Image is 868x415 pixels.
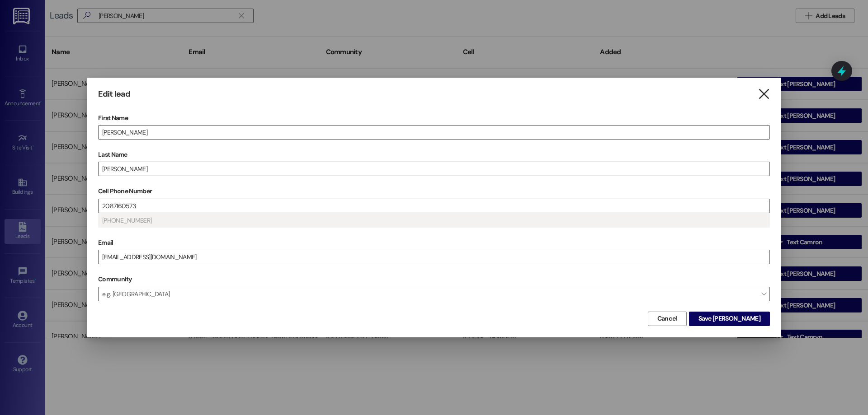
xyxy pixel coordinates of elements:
[657,314,677,323] span: Cancel
[98,111,770,125] label: First Name
[98,148,770,162] label: Last Name
[689,312,770,326] button: Save [PERSON_NAME]
[98,89,130,99] h3: Edit lead
[698,314,760,323] span: Save [PERSON_NAME]
[99,162,769,176] input: e.g. Smith
[98,287,770,301] span: e.g. [GEOGRAPHIC_DATA]
[648,312,687,326] button: Cancel
[99,250,769,264] input: e.g. alex@gmail.com
[98,272,132,286] label: Community
[99,126,769,139] input: e.g. Alex
[98,184,770,198] label: Cell Phone Number
[98,236,770,250] label: Email
[758,89,770,99] i: 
